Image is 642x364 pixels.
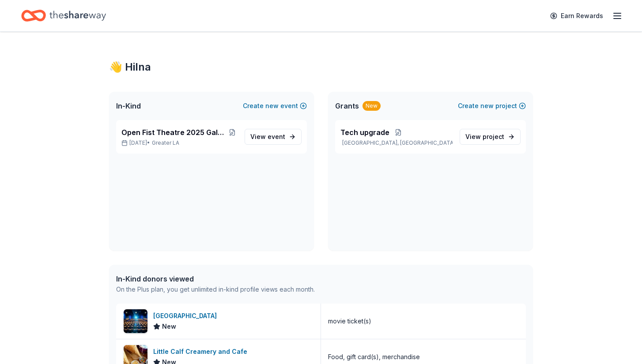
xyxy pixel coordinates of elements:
[458,101,526,111] button: Createnewproject
[21,5,106,26] a: Home
[340,139,453,146] p: [GEOGRAPHIC_DATA], [GEOGRAPHIC_DATA]
[480,101,494,111] span: new
[245,129,302,145] a: View event
[153,346,251,357] div: Little Calf Creamery and Cafe
[109,60,533,74] div: 👋 Hi Ina
[335,101,359,111] span: Grants
[121,139,238,146] p: [DATE] •
[243,101,307,111] button: Createnewevent
[460,129,521,145] a: View project
[465,131,504,142] span: View
[116,274,315,284] div: In-Kind donors viewed
[340,127,389,138] span: Tech upgrade
[124,309,147,333] img: Image for Cinépolis
[328,316,371,326] div: movie ticket(s)
[363,101,381,111] div: New
[153,311,220,321] div: [GEOGRAPHIC_DATA]
[250,131,285,142] span: View
[116,101,141,111] span: In-Kind
[545,8,608,24] a: Earn Rewards
[116,284,315,295] div: On the Plus plan, you get unlimited in-kind profile views each month.
[268,133,285,140] span: event
[162,321,176,332] span: New
[121,127,227,138] span: Open Fist Theatre 2025 Gala: A Night at the Museum
[265,101,279,111] span: new
[328,352,420,362] div: Food, gift card(s), merchandise
[483,133,504,140] span: project
[152,139,179,146] span: Greater LA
